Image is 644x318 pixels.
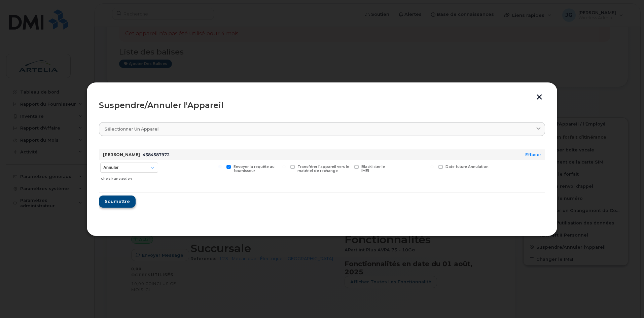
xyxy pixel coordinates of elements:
span: Soumettre [105,198,130,205]
span: Transférer l'appareil vers le matériel de rechange [297,165,349,173]
span: 4384587972 [143,152,170,157]
span: Sélectionner un appareil [105,126,159,132]
div: Suspendre/Annuler l'Appareil [99,101,545,109]
span: Envoyer la requête au fournisseur [234,165,275,173]
span: Blacklister le IMEI [361,165,385,173]
div: Choisir une action [101,173,158,181]
input: Blacklister le IMEI [346,165,350,168]
a: Sélectionner un appareil [99,122,545,136]
input: Date future Annulation [430,165,434,168]
input: Transférer l'appareil vers le matériel de rechange [282,165,286,168]
a: Effacer [525,152,541,157]
input: Envoyer la requête au fournisseur [218,165,222,168]
button: Soumettre [99,196,136,208]
span: Date future Annulation [445,165,489,169]
strong: [PERSON_NAME] [103,152,140,157]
